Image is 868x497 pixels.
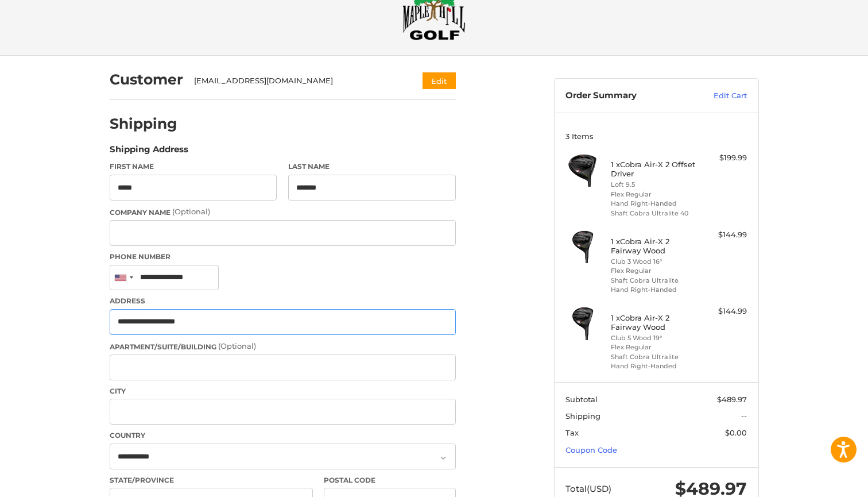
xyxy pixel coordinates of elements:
[611,313,699,332] h4: 1 x Cobra Air-X 2 Fairway Wood
[611,276,699,286] li: Shaft Cobra Ultralite
[565,428,579,437] span: Tax
[702,306,747,317] div: $144.99
[611,285,699,295] li: Hand Right-Handed
[611,352,699,362] li: Shaft Cobra Ultralite
[741,411,747,421] span: --
[288,161,456,172] label: Last Name
[702,152,747,164] div: $199.99
[565,90,689,102] h3: Order Summary
[110,161,277,172] label: First Name
[110,206,456,218] label: Company Name
[773,466,868,497] iframe: Google Customer Reviews
[110,115,177,133] h2: Shipping
[218,341,256,350] small: (Optional)
[611,180,699,190] li: Loft 9.5
[611,266,699,276] li: Flex Regular
[110,341,456,352] label: Apartment/Suite/Building
[725,428,747,437] span: $0.00
[611,190,699,199] li: Flex Regular
[423,72,456,89] button: Edit
[110,475,313,486] label: State/Province
[611,160,699,179] h4: 1 x Cobra Air-X 2 Offset Driver
[110,386,456,396] label: City
[194,75,400,87] div: [EMAIL_ADDRESS][DOMAIN_NAME]
[565,411,600,421] span: Shipping
[611,257,699,267] li: Club 3 Wood 16°
[110,143,188,161] legend: Shipping Address
[172,207,210,216] small: (Optional)
[110,265,137,290] div: United States: +1
[702,229,747,241] div: $144.99
[611,237,699,256] h4: 1 x Cobra Air-X 2 Fairway Wood
[717,395,747,404] span: $489.97
[565,445,617,454] a: Coupon Code
[611,342,699,352] li: Flex Regular
[110,71,183,88] h2: Customer
[611,333,699,343] li: Club 5 Wood 19°
[324,475,456,486] label: Postal Code
[565,132,747,141] h3: 3 Items
[110,430,456,441] label: Country
[611,199,699,209] li: Hand Right-Handed
[565,395,598,404] span: Subtotal
[689,90,747,102] a: Edit Cart
[565,483,611,494] span: Total (USD)
[110,296,456,306] label: Address
[110,252,456,262] label: Phone Number
[611,361,699,371] li: Hand Right-Handed
[611,209,699,218] li: Shaft Cobra Ultralite 40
